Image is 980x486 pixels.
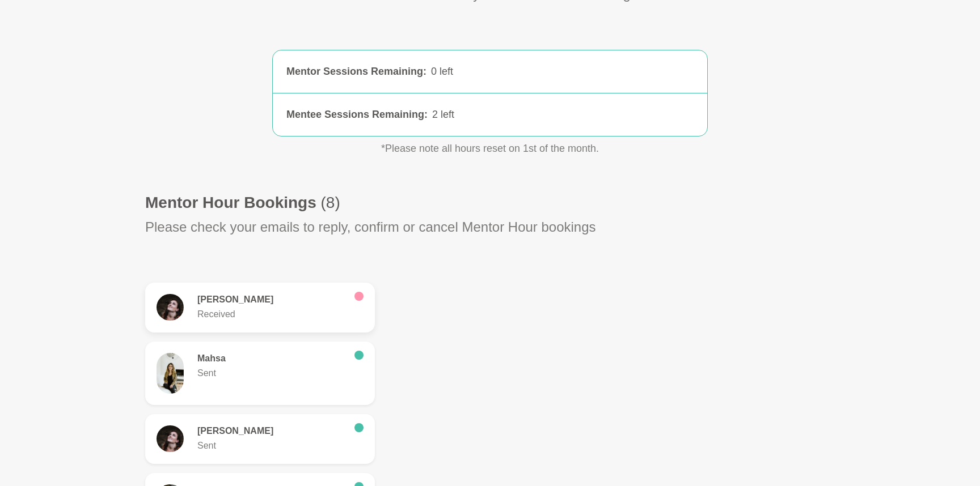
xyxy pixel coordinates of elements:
[286,107,428,122] div: Mentee Sessions Remaining :
[197,353,345,364] h6: Mahsa
[197,439,345,453] p: Sent
[145,193,340,212] h1: Mentor Hour Bookings
[197,425,345,437] h6: [PERSON_NAME]
[286,64,426,79] div: Mentor Sessions Remaining :
[432,107,694,122] div: 2 left
[197,366,345,380] p: Sent
[321,194,340,211] span: (8)
[218,141,762,156] p: *Please note all hours reset on 1st of the month.
[431,64,694,79] div: 0 left
[145,217,596,237] p: Please check your emails to reply, confirm or cancel Mentor Hour bookings
[197,308,345,321] p: Received
[197,294,345,305] h6: [PERSON_NAME]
